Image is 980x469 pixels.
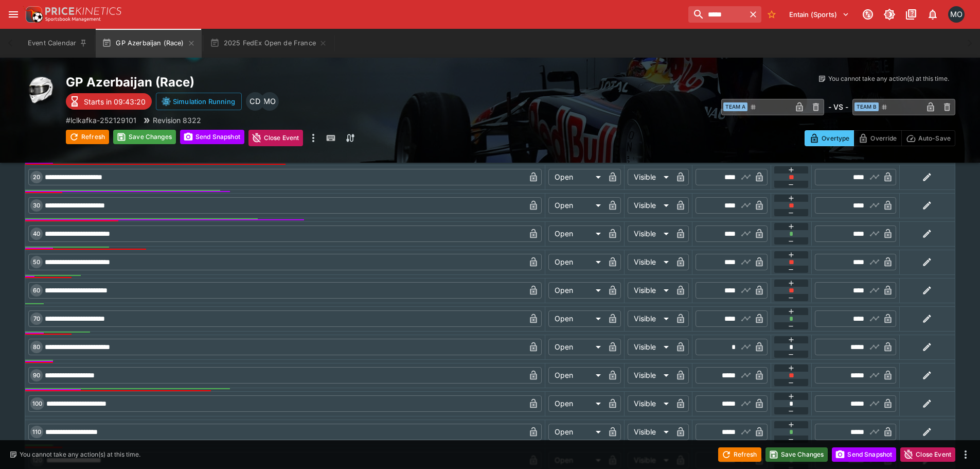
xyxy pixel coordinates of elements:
p: Starts in 09:43:20 [84,96,146,107]
button: Save Changes [113,130,176,144]
h6: - VS - [828,101,848,112]
span: 60 [31,287,42,294]
div: Visible [628,197,672,214]
span: 40 [31,230,42,237]
div: Open [548,254,604,270]
div: Visible [628,225,672,242]
div: Open [548,395,604,412]
button: Override [853,130,901,146]
button: open drawer [4,5,23,24]
p: Copy To Clipboard [66,115,136,126]
button: GP Azerbaijan (Race) [96,29,201,58]
div: Visible [628,367,672,384]
img: Sportsbook Management [45,17,101,22]
button: Close Event [248,130,304,146]
div: Matt Oliver [948,6,965,23]
button: 2025 FedEx Open de France [204,29,333,58]
div: Open [548,225,604,242]
p: Overtype [822,133,849,144]
button: Refresh [66,130,109,144]
span: Team A [723,102,747,111]
span: 80 [31,343,42,351]
div: Open [548,282,604,299]
div: Visible [628,254,672,270]
p: You cannot take any action(s) at this time. [828,74,949,83]
img: PriceKinetics Logo [23,4,43,25]
button: Save Changes [765,447,828,462]
span: 100 [30,400,44,407]
span: 20 [31,173,42,181]
div: Open [548,197,604,214]
button: Connected to PK [859,5,877,24]
div: Open [548,424,604,440]
p: Auto-Save [918,133,951,144]
button: Toggle light/dark mode [880,5,899,24]
div: Open [548,310,604,327]
div: Visible [628,395,672,412]
span: 70 [31,315,42,322]
button: more [307,130,319,146]
input: search [688,6,745,23]
div: Open [548,169,604,185]
span: 50 [31,258,42,266]
div: Visible [628,339,672,355]
div: Visible [628,310,672,327]
button: Send Snapshot [180,130,244,144]
button: more [959,448,972,461]
div: Start From [805,130,955,146]
span: 90 [31,372,42,379]
button: Simulation Running [156,93,242,110]
p: Revision 8322 [153,115,201,126]
img: motorracing.png [25,74,58,107]
div: Cameron Duffy [246,92,264,111]
button: Overtype [805,130,854,146]
div: Visible [628,424,672,440]
button: Select Tenant [783,6,856,23]
div: Open [548,367,604,384]
span: Team B [854,102,879,111]
div: Matthew Oliver [260,92,279,111]
button: Event Calendar [22,29,94,58]
div: Open [548,339,604,355]
button: Matt Oliver [945,3,968,26]
button: Notifications [923,5,942,24]
span: 30 [31,202,42,209]
p: You cannot take any action(s) at this time. [20,450,140,459]
button: Documentation [902,5,920,24]
span: 110 [30,428,43,436]
button: No Bookmarks [763,6,780,23]
div: Visible [628,169,672,185]
div: Visible [628,282,672,299]
button: Close Event [900,447,955,462]
img: PriceKinetics [45,7,121,15]
button: Auto-Save [901,130,955,146]
button: Send Snapshot [832,447,896,462]
button: Refresh [718,447,761,462]
h2: Copy To Clipboard [66,74,511,90]
p: Override [870,133,897,144]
